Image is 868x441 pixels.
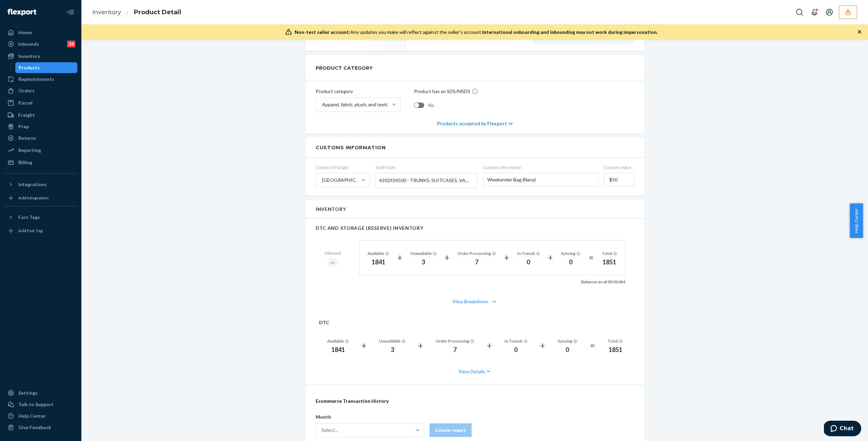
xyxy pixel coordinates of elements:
button: Integrations [4,179,77,190]
button: Open account menu [823,5,836,19]
span: Help Center [850,203,863,238]
input: Apparel, fabric, plush, and textiles [321,101,322,108]
input: Customs Value [604,173,634,186]
a: Settings [4,388,77,398]
button: Open Search Box [793,5,806,19]
div: Settings [18,390,38,396]
button: Fast Tags [4,212,77,223]
a: Inventory [4,51,77,62]
span: Tariff Code [375,164,477,170]
div: 7 [436,346,474,354]
div: Unavailable [379,338,406,344]
div: Add Fast Tag [18,228,43,234]
h2: PRODUCT CATEGORY [316,62,373,74]
div: = [590,339,595,352]
div: Select... [321,427,338,434]
span: Customs Description [483,164,598,170]
div: Prep [18,123,29,130]
div: Any updates you make will reflect against the seller's account. [295,29,658,36]
a: Freight [4,110,77,120]
a: Home [4,27,77,38]
span: 4202924500 - TRUNKS, SUITCASES, VANITY CASES, ATTACHE CASES, BRIEFCASES, SCHOOL SATCHELS, SPECTAC... [379,175,470,186]
iframe: Opens a widget where you can chat to one of our agents [824,421,861,438]
div: Total [602,250,617,256]
div: 1851 [608,346,623,354]
span: Customs Value [604,164,634,170]
div: ― [328,258,338,267]
div: Orders [18,87,35,94]
div: Billing [18,159,32,166]
div: Syncing [561,250,580,256]
div: 0 [505,346,528,354]
div: + [487,339,492,352]
a: Products [15,62,78,73]
div: Add Integration [18,195,48,201]
a: Product Detail [134,8,181,16]
div: = [589,251,594,264]
button: View Breakdown [316,298,634,305]
div: Create report [435,427,466,434]
div: + [548,251,553,264]
h2: Customs Information [316,145,634,151]
p: Balances as of 09:00 AM [581,279,625,285]
div: Freight [18,112,35,118]
div: + [445,251,449,264]
div: Integrations [18,181,47,188]
div: Unavailable [410,250,437,256]
a: Billing [4,157,77,168]
a: Inventory [92,8,121,16]
div: Inbound [325,250,341,256]
a: Orders [4,85,77,96]
div: Give Feedback [18,424,51,431]
button: Talk to Support [4,399,77,410]
div: Apparel, fabric, plush, and textiles [322,101,391,108]
h2: Inventory [316,206,346,212]
img: Flexport logo [7,9,36,16]
input: [GEOGRAPHIC_DATA] [321,177,322,183]
button: Create report [430,423,472,437]
div: Available [368,250,389,256]
div: 0 [517,258,540,267]
span: No [428,102,434,109]
div: Replenishments [18,76,54,83]
div: Syncing [558,338,577,344]
div: Products [19,64,40,71]
p: Month [316,414,424,420]
a: Help Center [4,411,77,421]
h2: DTC AND STORAGE (RESERVE) INVENTORY [316,225,634,230]
h2: DTC [319,320,631,325]
button: Close Navigation [64,5,77,19]
div: Inbounds [18,41,39,47]
div: 1841 [368,258,389,267]
div: Talk to Support [18,401,54,408]
h2: Ecommerce Transaction History [316,398,634,403]
a: Add Fast Tag [4,225,77,236]
div: Fast Tags [18,214,40,221]
div: 0 [558,346,577,354]
div: Products accepted by Flexport [437,113,513,134]
button: View Details [319,362,631,380]
div: 3 [410,258,437,267]
button: Give Feedback [4,422,77,433]
div: 0 [561,258,580,267]
div: Available [327,338,349,344]
div: 1841 [327,346,349,354]
div: Home [18,29,32,36]
div: 24 [67,41,75,47]
div: In Transit [505,338,528,344]
ol: breadcrumbs [87,2,186,22]
div: Order Processing [436,338,474,344]
div: Reporting [18,147,41,154]
p: Product category [316,88,400,95]
div: Help Center [18,413,46,419]
div: In Transit [517,250,540,256]
div: + [397,251,402,264]
div: + [361,339,366,352]
a: Reporting [4,145,77,156]
div: Returns [18,135,36,141]
span: Non-test seller account: [295,29,350,35]
div: 3 [379,346,406,354]
div: + [504,251,509,264]
a: Replenishments [4,74,77,85]
span: International onboarding and inbounding may not work during impersonation. [482,29,658,35]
